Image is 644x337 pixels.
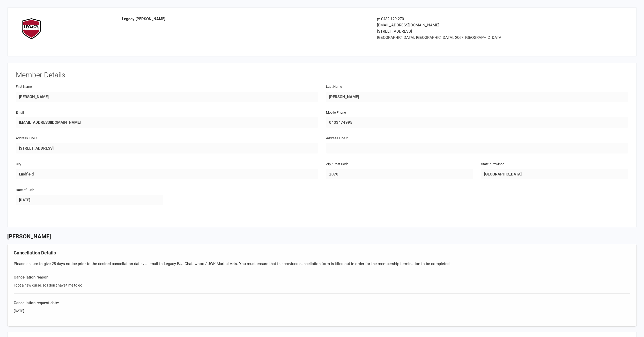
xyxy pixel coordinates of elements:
label: Address Line 1 [16,136,38,141]
strong: Legacy [PERSON_NAME] [122,17,165,21]
div: Cancellation reason: [14,274,630,280]
label: First Name [16,84,32,90]
h4: Cancellation Details [14,250,630,255]
div: Cancellation request date: [14,300,630,306]
label: Email [16,110,24,115]
h3: [PERSON_NAME] [7,233,637,240]
label: State / Province [481,162,504,167]
div: Please ensure to give 28 days notice prior to the desired cancellation date via email to Legacy B... [14,261,630,267]
h3: Member Details [16,71,628,79]
div: [DATE] [14,308,630,314]
img: c36ab910-1ee5-4341-b442-8bb5994ffbde.png [20,16,43,41]
div: p: 0432 129 270 [377,16,573,22]
label: Mobile Phone [326,110,346,115]
div: [STREET_ADDRESS] [377,28,573,34]
label: City [16,162,21,167]
div: [GEOGRAPHIC_DATA], [GEOGRAPHIC_DATA], 2067, [GEOGRAPHIC_DATA] [377,34,573,41]
label: Zip / Post Code [326,162,349,167]
div: [EMAIL_ADDRESS][DOMAIN_NAME] [377,22,573,28]
div: I got a new curse, so I don’t have time to go [14,282,630,288]
label: Last Name [326,84,342,90]
label: Address Line 2 [326,136,348,141]
label: Date of Birth [16,187,34,193]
